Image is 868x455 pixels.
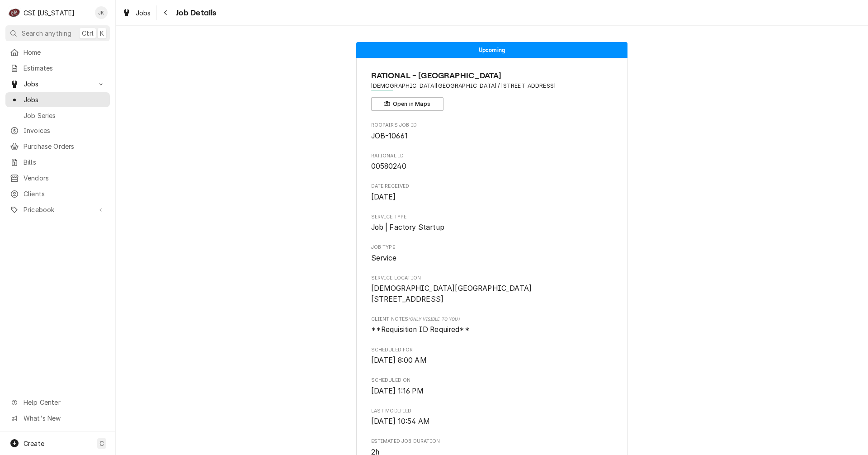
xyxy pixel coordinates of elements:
[371,275,613,305] div: Service Location
[371,193,396,201] span: [DATE]
[5,25,110,41] button: Search anythingCtrlK
[371,132,408,140] span: JOB-10661
[371,408,613,415] span: Last Modified
[8,6,21,19] div: CSI Kentucky's Avatar
[371,70,613,82] span: Name
[24,47,105,57] span: Home
[5,395,110,410] a: Go to Help Center
[5,92,110,107] a: Jobs
[371,161,613,172] span: Rational ID
[371,192,613,203] span: Date Received
[371,316,613,335] div: [object Object]
[24,205,92,214] span: Pricebook
[82,28,94,38] span: Ctrl
[5,171,110,185] a: Vendors
[5,61,110,76] a: Estimates
[24,8,75,18] div: CSI [US_STATE]
[371,70,613,111] div: Client Information
[371,346,613,354] span: Scheduled For
[371,183,613,202] div: Date Received
[371,131,613,142] span: Roopairs Job ID
[371,213,613,221] span: Service Type
[24,173,105,183] span: Vendors
[99,439,104,448] span: C
[371,346,613,366] div: Scheduled For
[95,6,108,19] div: JK
[371,152,613,160] span: Rational ID
[24,63,105,73] span: Estimates
[5,155,110,170] a: Bills
[371,325,470,334] span: **Requisition ID Required**
[371,386,613,397] span: Scheduled On
[371,82,613,90] span: Address
[408,317,459,322] span: (Only Visible to You)
[5,45,110,60] a: Home
[371,162,406,171] span: 00580240
[100,28,104,38] span: K
[371,244,613,263] div: Job Type
[371,408,613,427] div: Last Modified
[371,416,613,427] span: Last Modified
[371,254,397,262] span: Service
[371,275,613,282] span: Service Location
[136,8,151,18] span: Jobs
[95,6,108,19] div: Jeff Kuehl's Avatar
[371,122,613,129] span: Roopairs Job ID
[371,253,613,264] span: Job Type
[159,5,173,20] button: Navigate back
[479,47,505,53] span: Upcoming
[24,126,105,135] span: Invoices
[371,244,613,251] span: Job Type
[371,223,444,232] span: Job | Factory Startup
[24,142,105,151] span: Purchase Orders
[24,413,104,423] span: What's New
[371,387,424,395] span: [DATE] 1:16 PM
[371,356,427,365] span: [DATE] 8:00 AM
[24,79,92,89] span: Jobs
[8,6,21,19] div: C
[24,440,44,447] span: Create
[371,283,613,304] span: Service Location
[24,95,105,104] span: Jobs
[5,139,110,154] a: Purchase Orders
[173,7,217,19] span: Job Details
[22,28,71,38] span: Search anything
[24,111,105,120] span: Job Series
[371,222,613,233] span: Service Type
[371,213,613,233] div: Service Type
[371,152,613,172] div: Rational ID
[371,183,613,190] span: Date Received
[5,123,110,138] a: Invoices
[371,377,613,396] div: Scheduled On
[5,108,110,123] a: Job Series
[371,377,613,384] span: Scheduled On
[5,186,110,201] a: Clients
[371,122,613,141] div: Roopairs Job ID
[371,284,532,303] span: [DEMOGRAPHIC_DATA][GEOGRAPHIC_DATA] [STREET_ADDRESS]
[118,5,155,20] a: Jobs
[5,76,110,91] a: Go to Jobs
[371,324,613,335] span: [object Object]
[5,202,110,217] a: Go to Pricebook
[371,97,443,111] button: Open in Maps
[356,42,627,58] div: Status
[371,355,613,366] span: Scheduled For
[24,189,105,199] span: Clients
[371,438,613,445] span: Estimated Job Duration
[5,411,110,426] a: Go to What's New
[24,157,105,167] span: Bills
[371,316,613,323] span: Client Notes
[24,398,104,407] span: Help Center
[371,417,430,426] span: [DATE] 10:54 AM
